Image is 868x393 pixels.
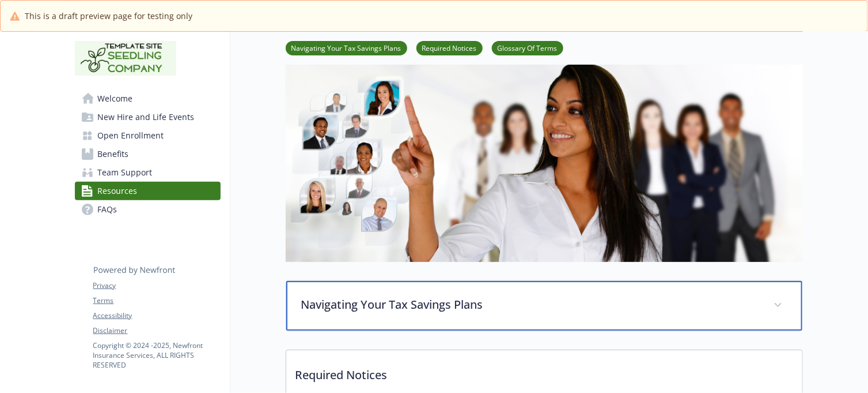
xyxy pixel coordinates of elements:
[301,296,760,313] p: Navigating Your Tax Savings Plans
[286,55,803,262] img: resources page banner
[286,281,802,331] div: Navigating Your Tax Savings Plans
[416,42,483,53] a: Required Notices
[75,182,221,200] a: Resources
[98,200,117,219] span: FAQs
[75,126,221,145] a: Open Enrollment
[75,163,221,182] a: Team Support
[98,182,138,200] span: Resources
[93,340,220,370] p: Copyright © 2024 - 2025 , Newfront Insurance Services, ALL RIGHTS RESERVED
[492,42,563,53] a: Glossary Of Terms
[98,126,164,145] span: Open Enrollment
[286,350,802,393] p: Required Notices
[98,163,153,182] span: Team Support
[98,89,133,108] span: Welcome
[75,89,221,108] a: Welcome
[286,42,407,53] a: Navigating Your Tax Savings Plans
[98,108,195,126] span: New Hire and Life Events
[93,325,220,336] a: Disclaimer
[75,108,221,126] a: New Hire and Life Events
[25,10,192,22] span: This is a draft preview page for testing only
[93,280,220,291] a: Privacy
[98,145,129,163] span: Benefits
[75,145,221,163] a: Benefits
[93,310,220,321] a: Accessibility
[93,295,220,306] a: Terms
[75,200,221,219] a: FAQs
